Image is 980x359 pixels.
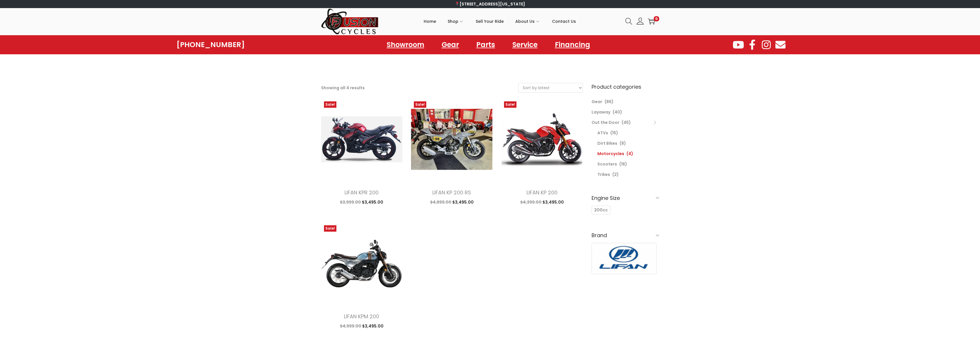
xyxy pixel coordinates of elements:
[597,140,617,146] a: Dirt Bikes
[430,199,433,205] span: $
[592,120,619,125] a: Out the Door
[340,323,342,329] span: $
[470,38,501,51] a: Parts
[592,99,602,105] a: Gear
[527,189,557,196] a: LIFAN KP 200
[648,18,655,25] a: 0
[592,83,659,91] h6: Product categories
[362,199,364,205] span: $
[592,109,610,115] a: Layaway
[476,14,504,29] span: Sell Your Ride
[515,8,540,34] a: About Us
[612,172,619,177] span: (2)
[507,38,543,51] a: Service
[592,243,657,274] img: Lifan
[448,8,464,34] a: Shop
[452,199,474,205] span: 3,495.00
[452,199,455,205] span: $
[344,313,379,320] a: LIFAN KPM 200
[476,8,504,34] a: Sell Your Ride
[340,199,361,205] span: 3,999.00
[597,130,608,136] a: ATVs
[515,14,535,29] span: About Us
[362,323,384,329] span: 3,495.00
[430,199,451,205] span: 4,899.00
[379,8,621,34] nav: Primary navigation
[520,199,523,205] span: $
[177,41,245,49] a: [PHONE_NUMBER]
[620,140,626,146] span: (8)
[605,99,614,105] span: (86)
[436,38,465,51] a: Gear
[597,151,624,157] a: Motorcycles
[362,323,365,329] span: $
[432,189,471,196] a: LIFAN KP 200 RS
[520,199,542,205] span: 4,399.00
[542,199,545,205] span: $
[321,8,379,35] img: Woostify retina logo
[597,172,610,177] a: Trikes
[321,84,365,92] p: Showing all 4 results
[340,199,342,205] span: $
[455,2,459,6] img: 📍
[592,191,659,205] h6: Engine Size
[592,228,659,242] h6: Brand
[622,120,631,125] span: (45)
[455,1,525,7] a: [STREET_ADDRESS][US_STATE]
[519,83,583,92] select: Shop order
[381,38,596,51] nav: Menu
[424,14,436,29] span: Home
[610,130,618,136] span: (15)
[362,199,383,205] span: 3,495.00
[552,8,576,34] a: Contact Us
[619,161,627,167] span: (16)
[424,8,436,34] a: Home
[597,161,617,167] a: Scooters
[613,109,622,115] span: (40)
[594,207,608,213] span: 200cc
[542,199,564,205] span: 3,495.00
[381,38,430,51] a: Showroom
[552,14,576,29] span: Contact Us
[344,189,379,196] a: LIFAN KPR 200
[549,38,596,51] a: Financing
[627,151,633,157] span: (4)
[340,323,361,329] span: 4,999.00
[448,14,458,29] span: Shop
